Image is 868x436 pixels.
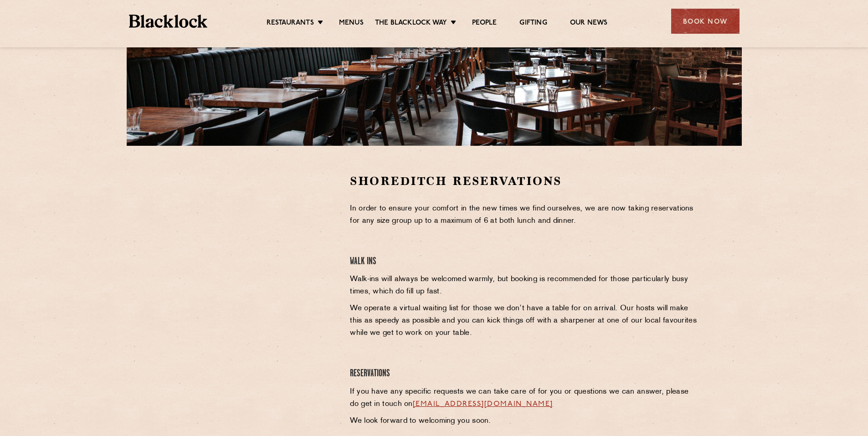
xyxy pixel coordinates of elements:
[350,273,699,298] p: Walk-ins will always be welcomed warmly, but booking is recommended for those particularly busy t...
[519,19,547,29] a: Gifting
[350,386,699,410] p: If you have any specific requests we can take care of for you or questions we can answer, please ...
[350,203,699,227] p: In order to ensure your comfort in the new times we find ourselves, we are now taking reservation...
[413,400,553,408] a: [EMAIL_ADDRESS][DOMAIN_NAME]
[350,173,699,189] h2: Shoreditch Reservations
[472,19,497,29] a: People
[339,19,364,29] a: Menus
[350,368,699,380] h4: Reservations
[350,415,699,427] p: We look forward to welcoming you soon.
[201,173,303,310] iframe: OpenTable make booking widget
[350,303,699,339] p: We operate a virtual waiting list for those we don’t have a table for on arrival. Our hosts will ...
[350,256,699,268] h4: Walk Ins
[129,15,208,28] img: BL_Textured_Logo-footer-cropped.svg
[570,19,608,29] a: Our News
[671,9,740,34] div: Book Now
[375,19,447,29] a: The Blacklock Way
[267,19,314,29] a: Restaurants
